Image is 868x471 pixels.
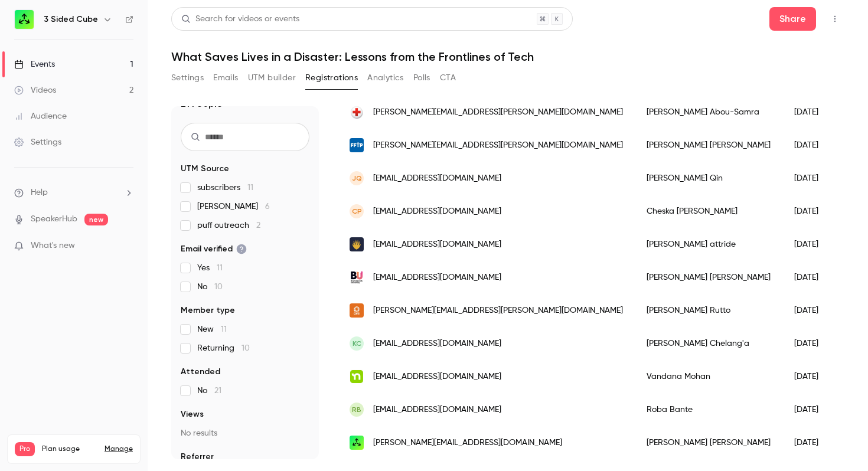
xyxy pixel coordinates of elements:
a: Manage [105,444,133,454]
span: [PERSON_NAME][EMAIL_ADDRESS][DOMAIN_NAME] [373,437,562,449]
span: [EMAIL_ADDRESS][DOMAIN_NAME] [373,404,501,416]
span: [PERSON_NAME][EMAIL_ADDRESS][PERSON_NAME][DOMAIN_NAME] [373,139,623,152]
div: [DATE] [782,426,843,459]
div: [DATE] [782,393,843,426]
span: puff outreach [197,220,260,231]
button: Settings [171,68,204,87]
div: [DATE] [782,228,843,261]
span: UTM Source [181,163,229,175]
span: What's new [31,240,75,252]
span: JQ [352,173,362,184]
span: [PERSON_NAME][EMAIL_ADDRESS][PERSON_NAME][DOMAIN_NAME] [373,305,623,317]
button: Analytics [367,68,404,87]
span: [EMAIL_ADDRESS][DOMAIN_NAME] [373,205,501,218]
span: Email verified [181,243,247,255]
button: CTA [440,68,456,87]
span: Attended [181,366,220,378]
span: 11 [247,184,253,192]
div: [DATE] [782,162,843,195]
button: Emails [213,68,238,87]
span: 2 [256,221,260,230]
span: [EMAIL_ADDRESS][DOMAIN_NAME] [373,371,501,383]
button: Registrations [305,68,358,87]
img: bournemouth.ac.uk [350,270,364,284]
span: Yes [197,262,223,274]
div: [PERSON_NAME] Chelang'a [635,327,782,360]
div: [PERSON_NAME] Qin [635,162,782,195]
div: [PERSON_NAME] Rutto [635,294,782,327]
span: 11 [217,264,223,272]
p: No results [181,427,309,439]
a: SpeakerHub [31,213,77,225]
span: 10 [242,344,250,352]
div: Settings [14,136,61,148]
span: [EMAIL_ADDRESS][DOMAIN_NAME] [373,272,501,284]
img: foodforthepoor.org [350,138,364,152]
span: Pro [15,442,35,456]
span: No [197,385,221,397]
span: New [197,323,227,335]
h6: 3 Sided Cube [44,14,98,25]
span: No [197,281,223,293]
span: 10 [214,283,223,291]
div: Cheska [PERSON_NAME] [635,195,782,228]
div: [DATE] [782,360,843,393]
span: 6 [265,202,270,211]
iframe: Noticeable Trigger [119,241,133,251]
div: [DATE] [782,294,843,327]
button: Polls [413,68,430,87]
img: 3 Sided Cube [15,10,34,29]
span: 21 [214,387,221,395]
span: Member type [181,305,235,316]
div: Vandana Mohan [635,360,782,393]
div: Roba Bante [635,393,782,426]
img: bryanston.co.uk [350,237,364,251]
div: [DATE] [782,327,843,360]
span: [PERSON_NAME] [197,201,270,212]
span: 11 [221,325,227,333]
span: new [84,214,108,225]
div: [DATE] [782,96,843,129]
span: KC [353,338,361,349]
span: Plan usage [42,444,97,454]
span: [EMAIL_ADDRESS][DOMAIN_NAME] [373,238,501,251]
span: Help [31,187,48,199]
img: care.org [350,303,364,318]
div: [PERSON_NAME] [PERSON_NAME] [635,426,782,459]
span: [EMAIL_ADDRESS][DOMAIN_NAME] [373,172,501,185]
div: [DATE] [782,261,843,294]
div: Search for videos or events [181,13,299,25]
div: [PERSON_NAME] attride [635,228,782,261]
span: [PERSON_NAME][EMAIL_ADDRESS][PERSON_NAME][DOMAIN_NAME] [373,106,623,119]
span: CP [352,206,362,217]
h1: What Saves Lives in a Disaster: Lessons from the Frontlines of Tech [171,50,844,64]
img: nextdoor.com [350,369,364,384]
div: [PERSON_NAME] Abou-Samra [635,96,782,129]
div: [DATE] [782,195,843,228]
div: Videos [14,84,56,96]
div: [DATE] [782,129,843,162]
img: redcross.org [350,105,364,119]
span: subscribers [197,182,253,194]
span: Returning [197,342,250,354]
li: help-dropdown-opener [14,187,133,199]
div: [PERSON_NAME] [PERSON_NAME] [635,261,782,294]
span: Views [181,408,204,420]
div: Events [14,58,55,70]
span: Referrer [181,451,214,463]
span: RB [352,404,361,415]
div: [PERSON_NAME] [PERSON_NAME] [635,129,782,162]
div: Audience [14,110,67,122]
span: [EMAIL_ADDRESS][DOMAIN_NAME] [373,338,501,350]
button: Share [769,7,816,31]
img: 3sidedcube.com [350,436,364,450]
button: UTM builder [248,68,296,87]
